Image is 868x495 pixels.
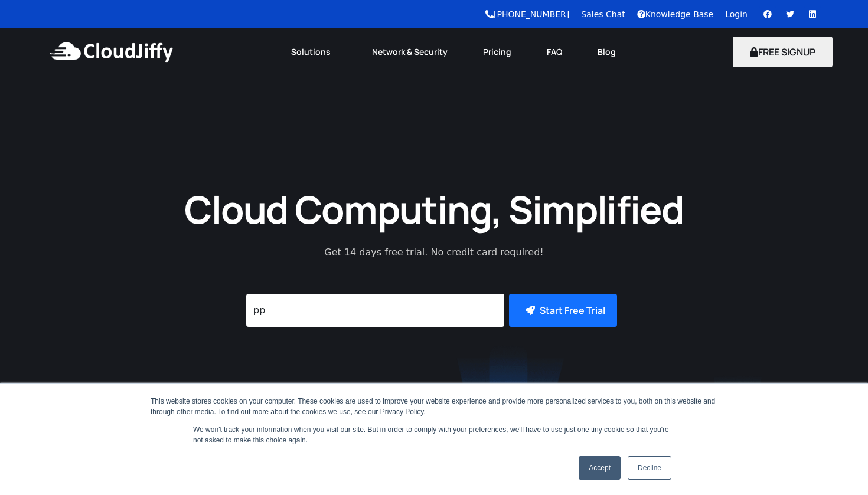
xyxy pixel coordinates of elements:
[151,396,717,417] div: This website stores cookies on your computer. These cookies are used to improve your website expe...
[529,39,580,65] a: FAQ
[193,424,675,445] p: We won't track your information when you visit our site. But in order to comply with your prefere...
[637,9,714,19] a: Knowledge Base
[733,45,833,58] a: FREE SIGNUP
[465,39,529,65] a: Pricing
[579,456,621,480] a: Accept
[354,39,465,65] a: Network & Security
[628,456,671,480] a: Decline
[509,294,617,327] button: Start Free Trial
[581,9,625,19] a: Sales Chat
[580,39,634,65] a: Blog
[168,185,700,234] h1: Cloud Computing, Simplified
[246,294,504,327] input: Enter Your Email Address
[272,245,596,260] p: Get 14 days free trial. No credit card required!
[273,39,354,65] a: Solutions
[725,9,748,19] a: Login
[485,9,569,19] a: [PHONE_NUMBER]
[733,37,833,67] button: FREE SIGNUP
